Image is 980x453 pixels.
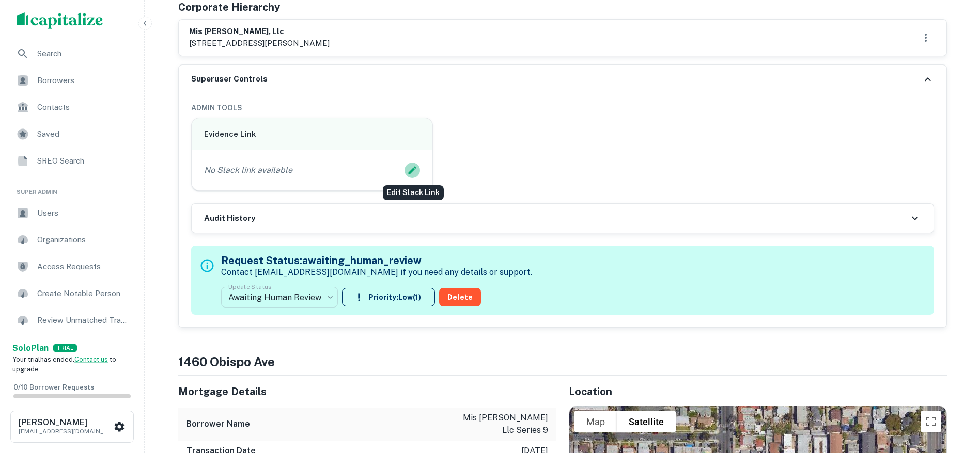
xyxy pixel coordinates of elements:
img: capitalize-logo.png [17,12,103,29]
h6: [PERSON_NAME] [19,418,112,427]
p: [STREET_ADDRESS][PERSON_NAME] [189,37,330,50]
span: SREO Search [37,155,130,167]
label: Update Status [228,282,271,291]
li: Super Admin [8,175,136,201]
button: Show street map [574,411,617,432]
a: Create Notable Person [8,281,136,306]
h6: mis [PERSON_NAME], llc [189,26,330,38]
span: Contacts [37,101,130,114]
h4: 1460 obispo ave [178,352,947,371]
p: mis [PERSON_NAME] llc series 9 [455,412,548,436]
a: Saved [8,122,136,147]
span: Saved [37,128,130,140]
button: Priority:Low(1) [342,288,435,306]
h6: ADMIN TOOLS [191,102,934,114]
a: Contacts [8,95,136,120]
h6: Audit History [204,213,255,224]
div: Awaiting Human Review [221,283,338,312]
h5: Request Status: awaiting_human_review [221,253,532,268]
a: SoloPlan [12,342,49,354]
p: [EMAIL_ADDRESS][DOMAIN_NAME] [19,427,112,436]
h5: Mortgage Details [178,384,556,399]
div: TRIAL [53,344,77,352]
a: Borrowers [8,68,136,93]
button: Edit Slack Link [405,163,420,178]
a: Access Requests [8,254,136,279]
span: Borrowers [37,74,130,87]
span: Search [37,47,130,60]
a: Organizations [8,228,136,252]
div: Edit Slack Link [383,185,444,200]
h6: Borrower Name [186,418,250,430]
button: Toggle fullscreen view [921,411,941,432]
span: Organizations [37,234,130,246]
h6: Superuser Controls [191,73,268,85]
span: Users [37,207,130,219]
span: 0 / 10 Borrower Requests [13,383,94,391]
p: No Slack link available [204,164,292,176]
a: Users [8,201,136,225]
a: SREO Search [8,149,136,173]
span: Access Requests [37,261,130,273]
a: Search [8,41,136,66]
span: Create Notable Person [37,287,130,300]
h5: Location [569,384,947,399]
p: Contact [EMAIL_ADDRESS][DOMAIN_NAME] if you need any details or support. [221,266,532,279]
button: Show satellite imagery [617,411,676,432]
button: Delete [439,288,481,306]
span: Your trial has ended. to upgrade. [12,355,116,374]
span: Review Unmatched Transactions [37,314,130,327]
a: Review Unmatched Transactions [8,308,136,333]
h6: Evidence Link [204,128,421,140]
a: Review LTV Flagged Transactions [8,335,136,360]
strong: Solo Plan [12,343,49,353]
iframe: Chat Widget [928,370,980,420]
button: [PERSON_NAME][EMAIL_ADDRESS][DOMAIN_NAME] [10,411,134,443]
a: Contact us [74,355,108,363]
